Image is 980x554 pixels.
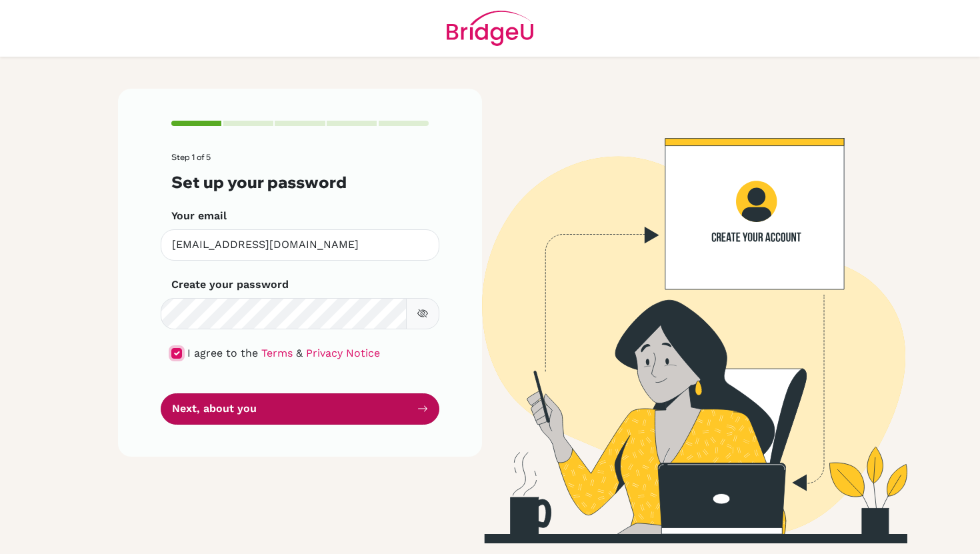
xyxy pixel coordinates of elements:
label: Create your password [171,277,289,293]
input: Insert your email* [161,229,439,261]
a: Terms [261,347,293,359]
h3: Set up your password [171,173,429,192]
a: Privacy Notice [306,347,380,359]
label: Your email [171,208,227,224]
span: & [296,347,303,359]
button: Next, about you [161,393,439,425]
span: Step 1 of 5 [171,152,211,162]
span: I agree to the [187,347,258,359]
